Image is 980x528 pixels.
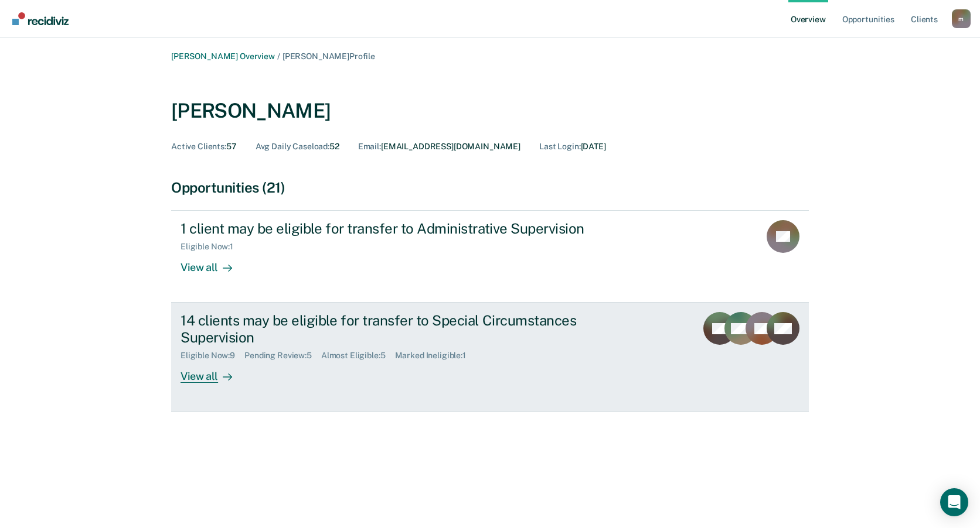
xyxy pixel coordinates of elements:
[358,142,520,152] div: [EMAIL_ADDRESS][DOMAIN_NAME]
[171,210,809,303] a: 1 client may be eligible for transfer to Administrative SupervisionEligible Now:1View all
[171,99,331,123] div: [PERSON_NAME]
[171,52,275,61] a: [PERSON_NAME] Overview
[283,52,375,61] span: [PERSON_NAME] Profile
[539,142,606,152] div: [DATE]
[539,142,580,151] span: Last Login :
[952,9,971,28] div: m
[171,179,809,196] div: Opportunities (21)
[181,351,244,361] div: Eligible Now : 9
[275,52,283,61] span: /
[181,252,246,275] div: View all
[940,488,968,516] div: Open Intercom Messenger
[256,142,329,151] span: Avg Daily Caseload :
[395,351,475,361] div: Marked Ineligible : 1
[171,142,237,152] div: 57
[171,142,226,151] span: Active Clients :
[358,142,381,151] span: Email :
[256,142,339,152] div: 52
[952,9,971,28] button: Profile dropdown button
[181,312,592,346] div: 14 clients may be eligible for transfer to Special Circumstances Supervision
[181,220,592,237] div: 1 client may be eligible for transfer to Administrative Supervision
[171,303,809,412] a: 14 clients may be eligible for transfer to Special Circumstances SupervisionEligible Now:9Pending...
[244,351,321,361] div: Pending Review : 5
[321,351,395,361] div: Almost Eligible : 5
[181,361,246,383] div: View all
[181,242,243,252] div: Eligible Now : 1
[12,12,69,25] img: Recidiviz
